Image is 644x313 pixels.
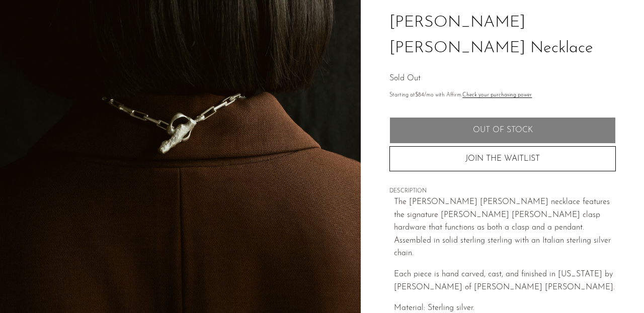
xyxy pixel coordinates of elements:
[389,146,616,171] button: JOIN THE WAITLIST
[394,196,616,260] p: The [PERSON_NAME] [PERSON_NAME] necklace features the signature [PERSON_NAME] [PERSON_NAME] clasp...
[389,91,616,100] p: Starting at /mo with Affirm.
[473,126,533,135] span: Out of stock
[389,74,421,82] span: Sold Out
[389,10,616,61] h1: [PERSON_NAME] [PERSON_NAME] Necklace
[462,92,532,98] a: Check your purchasing power - Learn more about Affirm Financing (opens in modal)
[394,268,616,294] p: Each piece is hand carved, cast, and finished in [US_STATE] by [PERSON_NAME] of [PERSON_NAME] [PE...
[389,187,616,196] span: DESCRIPTION
[389,117,616,143] button: Add to cart
[415,92,424,98] span: $84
